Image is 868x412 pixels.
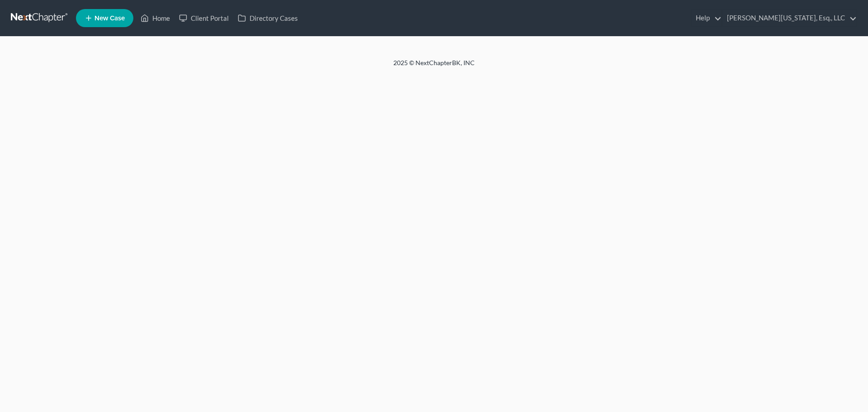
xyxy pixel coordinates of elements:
a: [PERSON_NAME][US_STATE], Esq., LLC [722,10,857,26]
a: Directory Cases [233,10,302,26]
a: Client Portal [175,10,233,26]
div: 2025 © NextChapterBK, INC [176,58,692,75]
new-legal-case-button: New Case [76,9,133,27]
a: Home [136,10,175,26]
a: Help [691,10,722,26]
